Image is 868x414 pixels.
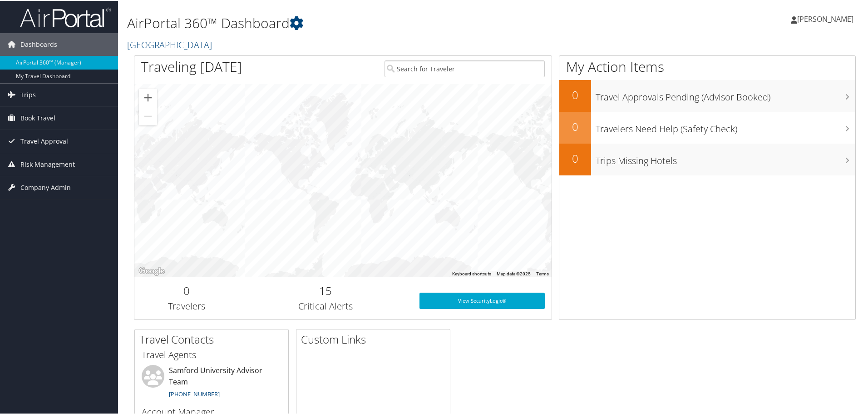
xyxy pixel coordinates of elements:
[137,264,167,276] a: Open this area in Google Maps (opens a new window)
[791,5,863,32] a: [PERSON_NAME]
[596,149,855,166] h3: Trips Missing Hotels
[246,299,406,312] h3: Critical Alerts
[797,13,853,23] span: [PERSON_NAME]
[559,86,591,102] h2: 0
[246,282,406,298] h2: 15
[452,270,491,276] button: Keyboard shortcuts
[497,270,531,275] span: Map data ©2025
[559,56,855,75] h1: My Action Items
[559,143,855,175] a: 0Trips Missing Hotels
[20,83,36,105] span: Trips
[169,389,220,397] a: [PHONE_NUMBER]
[127,13,617,32] h1: AirPortal 360™ Dashboard
[142,348,281,360] h3: Travel Agents
[137,364,286,401] li: Samford University Advisor Team
[559,150,591,165] h2: 0
[385,60,545,76] input: Search for Traveler
[139,88,157,106] button: Zoom in
[559,118,591,134] h2: 0
[596,85,855,103] h3: Travel Approvals Pending (Advisor Booked)
[20,6,111,27] img: airportal-logo.png
[137,264,167,276] img: Google
[141,56,242,75] h1: Traveling [DATE]
[559,111,855,143] a: 0Travelers Need Help (Safety Check)
[596,117,855,135] h3: Travelers Need Help (Safety Check)
[139,106,157,125] button: Zoom out
[301,331,450,346] h2: Custom Links
[20,152,75,175] span: Risk Management
[419,292,545,308] a: View SecurityLogic®
[127,38,214,50] a: [GEOGRAPHIC_DATA]
[20,129,68,152] span: Travel Approval
[139,331,288,346] h2: Travel Contacts
[559,79,855,111] a: 0Travel Approvals Pending (Advisor Booked)
[141,299,232,312] h3: Travelers
[20,32,57,55] span: Dashboards
[20,106,55,129] span: Book Travel
[20,175,71,198] span: Company Admin
[141,282,232,298] h2: 0
[536,270,549,275] a: Terms (opens in new tab)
